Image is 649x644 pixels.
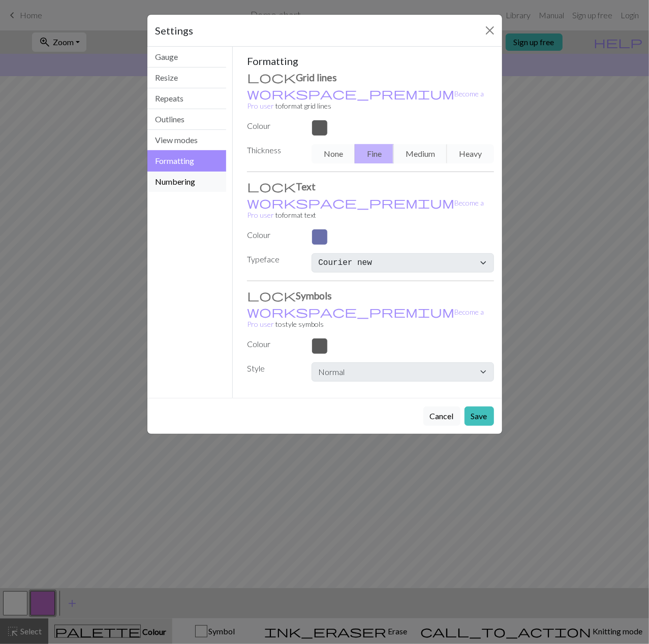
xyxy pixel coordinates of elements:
button: Save [465,406,494,426]
h5: Settings [156,23,194,38]
span: workspace_premium [247,86,454,100]
button: View modes [147,130,227,151]
label: Style [241,362,305,378]
small: to format grid lines [247,89,484,110]
label: Colour [241,229,305,241]
span: workspace_premium [247,304,454,319]
label: Colour [241,120,305,132]
a: Become a Pro user [247,308,484,328]
label: Colour [241,338,305,350]
h3: Symbols [247,289,494,301]
button: Numbering [147,172,227,192]
button: Cancel [423,406,460,426]
span: workspace_premium [247,195,454,210]
button: Repeats [147,88,227,109]
button: Resize [147,67,227,88]
a: Become a Pro user [247,89,484,110]
button: Outlines [147,109,227,130]
button: Formatting [147,150,227,172]
h3: Text [247,180,494,192]
button: Close [482,22,498,39]
label: Thickness [241,144,305,159]
h5: Formatting [247,55,494,67]
small: to style symbols [247,308,484,328]
a: Become a Pro user [247,198,484,219]
button: Gauge [147,47,227,67]
label: Typeface [241,253,305,268]
h3: Grid lines [247,71,494,83]
small: to format text [247,198,484,219]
